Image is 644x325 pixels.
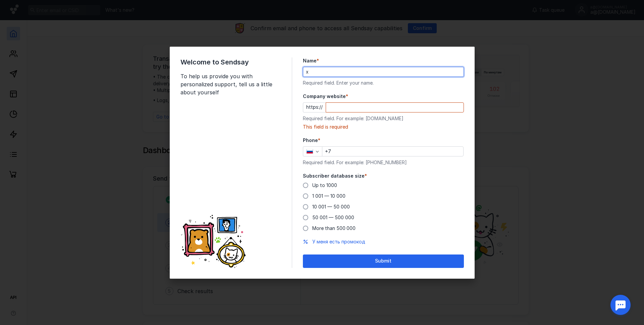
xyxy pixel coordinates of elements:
[303,137,318,144] span: Phone
[180,57,281,67] span: Welcome to Sendsay
[312,238,365,245] button: У меня есть промокод
[312,204,350,210] span: 10 001 — 50 000
[303,93,346,100] span: Company website
[312,239,365,244] span: У меня есть промокод
[312,182,337,188] span: Up to 1000
[312,225,356,231] span: More than 500 000
[303,124,464,130] div: This field is required
[303,80,464,86] div: Required field. Enter your name.
[375,258,391,264] span: Submit
[303,115,464,122] div: Required field. For example: [DOMAIN_NAME]
[180,72,281,96] span: To help us provide you with personalized support, tell us a little about yourself
[303,57,317,64] span: Name
[312,215,354,220] span: 50 001 — 500 000
[303,159,464,166] div: Required field. For example: [PHONE_NUMBER]
[303,254,464,268] button: Submit
[312,193,345,199] span: 1 001 — 10 000
[303,173,365,179] span: Subscriber database size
